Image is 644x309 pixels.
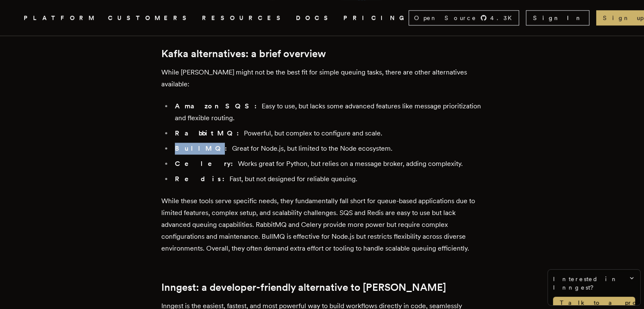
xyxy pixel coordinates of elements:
[490,14,517,22] span: 4.3 K
[172,143,483,154] li: Great for Node.js, but limited to the Node ecosystem.
[343,13,409,23] a: PRICING
[175,102,262,110] strong: Amazon SQS:
[108,13,192,23] a: CUSTOMERS
[172,100,483,124] li: Easy to use, but lacks some advanced features like message prioritization and flexible routing.
[202,13,286,23] button: RESOURCES
[175,129,244,137] strong: RabbitMQ:
[175,175,229,183] strong: Redis:
[172,158,483,170] li: Works great for Python, but relies on a message broker, adding complexity.
[172,173,483,185] li: Fast, but not designed for reliable queuing.
[526,10,589,25] a: Sign In
[161,48,483,60] h2: Kafka alternatives: a brief overview
[296,13,333,23] a: DOCS
[24,13,98,23] button: PLATFORM
[161,281,483,293] h2: Inngest: a developer-friendly alternative to [PERSON_NAME]
[553,275,635,292] span: Interested in Inngest?
[175,160,238,168] strong: Celery:
[175,144,232,152] strong: BullMQ:
[161,66,483,90] p: While [PERSON_NAME] might not be the best fit for simple queuing tasks, there are other alternati...
[172,127,483,139] li: Powerful, but complex to configure and scale.
[161,195,483,254] p: While these tools serve specific needs, they fundamentally fall short for queue-based application...
[553,297,635,309] a: Talk to a product expert
[414,14,477,22] span: Open Source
